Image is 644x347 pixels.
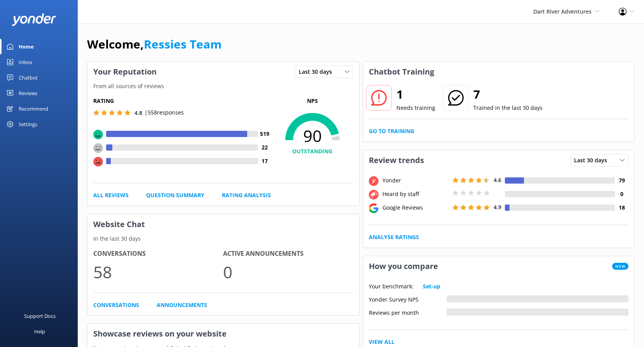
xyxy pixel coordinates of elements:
p: | 558 responses [145,108,184,117]
h4: 17 [258,157,272,165]
div: Home [19,39,34,54]
span: 4.9 [494,203,501,211]
a: Ressies Team [144,36,222,52]
h1: Welcome, [87,35,222,54]
p: Needs training [396,104,435,112]
div: Reviews per month [369,309,447,316]
span: Last 30 days [299,68,337,76]
h3: Review trends [363,150,430,170]
a: Question Summary [146,191,204,200]
a: Set-up [423,282,440,291]
h4: Conversations [93,249,223,259]
div: Inbox [19,54,32,70]
h4: 519 [258,130,272,138]
span: 4.8 [134,109,142,116]
p: Trained in the last 30 days [473,104,543,112]
h4: Active Announcements [223,249,353,259]
a: Rating Analysis [222,191,271,200]
h2: 1 [396,85,435,104]
h4: 18 [615,203,628,212]
p: From all sources of reviews [87,82,359,90]
div: Support Docs [24,308,56,324]
div: Google Reviews [380,203,450,212]
img: yonder-white-logo.png [12,13,56,26]
div: Chatbot [19,70,38,85]
p: 58 [93,259,223,285]
h4: 0 [615,190,628,198]
h4: 79 [615,176,628,185]
h3: Showcase reviews on your website [87,324,359,344]
a: Analyse Ratings [369,233,419,241]
a: Go to Training [369,127,414,135]
span: Dart River Adventures [533,8,592,15]
span: Last 30 days [574,156,612,165]
div: Heard by staff [380,190,450,198]
p: In the last 30 days [87,234,359,243]
a: Conversations [93,301,139,309]
h4: 22 [258,143,272,152]
h4: OUTSTANDING [272,147,353,156]
p: NPS [272,97,353,105]
h3: Your Reputation [87,62,162,82]
div: Help [34,324,45,339]
a: All Reviews [93,191,129,200]
div: Yonder [380,176,450,185]
h2: 7 [473,85,543,104]
h5: Rating [93,97,272,105]
span: New [612,263,628,270]
h3: Website Chat [87,214,359,234]
p: 0 [223,259,353,285]
span: 90 [272,126,353,146]
div: Reviews [19,85,37,101]
h3: Chatbot Training [363,62,440,82]
p: Your benchmark: [369,282,414,291]
span: 4.6 [494,176,501,184]
h3: How you compare [363,256,444,276]
a: Announcements [157,301,207,309]
div: Recommend [19,101,48,116]
div: Yonder Survey NPS [369,295,447,302]
div: Settings [19,116,37,132]
a: View All [369,338,394,346]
